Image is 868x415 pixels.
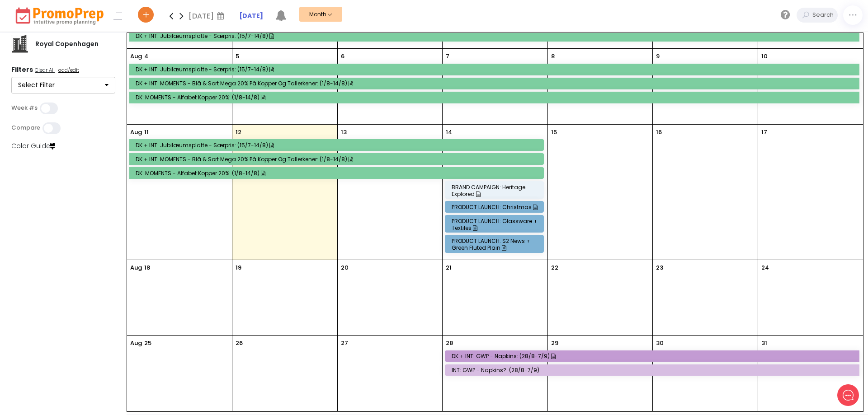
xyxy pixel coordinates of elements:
[452,367,856,373] div: INT: GWP - Napkins?: (28/8-7/9)
[136,33,856,39] div: DK + INT: Jubilæumsplatte - særpris: (15/7-14/8)
[136,80,856,87] div: DK + INT: MOMENTS - Blå & Sort Mega 20% på kopper og tallerkener: (1/8-14/8)
[299,7,342,22] button: Month
[57,66,81,75] a: add/edit
[130,339,142,348] p: Aug
[761,128,767,137] p: 17
[551,263,558,272] p: 22
[29,39,105,49] div: Royal Copenhagen
[136,156,540,163] div: DK + INT: MOMENTS - Blå & Sort Mega 20% på kopper og tallerkener: (1/8-14/8)
[130,128,142,137] p: Aug
[11,35,29,53] img: company.png
[53,114,71,121] span: 1h ago
[341,263,349,272] p: 20
[239,11,263,21] a: [DATE]
[19,114,51,122] div: PromoPrep •
[136,94,856,101] div: DK: MOMENTS - Alfabet kopper 20%: (1/8-14/8)
[452,218,540,231] div: PRODUCT LAUNCH: Glassware + Textiles
[656,128,662,137] p: 16
[837,384,859,406] iframe: gist-messenger-bubble-iframe
[19,103,158,112] div: Attachment
[656,339,664,348] p: 30
[11,65,33,74] strong: Filters
[136,66,856,73] div: DK + INT: Jubilæumsplatte - særpris: (15/7-14/8)
[551,128,557,137] p: 15
[16,84,146,93] h2: Recent conversations
[656,263,663,272] p: 23
[341,128,347,137] p: 13
[341,339,348,348] p: 27
[144,52,148,61] p: 4
[446,263,452,272] p: 21
[11,124,40,131] label: Compare
[136,170,540,177] div: DK: MOMENTS - Alfabet kopper 20%: (1/8-14/8)
[11,77,115,94] button: Select Filter
[75,316,114,322] span: We run on Gist
[452,204,540,210] div: PRODUCT LAUNCH: Christmas
[58,66,79,74] u: add/edit
[810,8,838,23] input: Search
[761,263,769,272] p: 24
[11,141,55,150] a: Color Guide
[146,85,165,91] span: See all
[341,52,344,61] p: 6
[14,137,167,155] button: New conversation
[130,263,142,272] p: Aug
[656,52,660,61] p: 9
[446,339,453,348] p: 28
[130,52,142,61] p: Aug
[14,53,167,68] h2: What can we do to help?
[761,52,768,61] p: 10
[189,9,227,23] div: [DATE]
[144,263,150,272] p: 18
[236,52,239,61] p: 5
[14,37,167,51] h1: Hello [PERSON_NAME]!
[446,52,449,61] p: 7
[551,52,555,61] p: 8
[11,104,38,112] label: Week #s
[144,339,151,348] p: 25
[136,142,540,149] div: DK + INT: Jubilæumsplatte - særpris: (15/7-14/8)
[446,128,452,137] p: 14
[236,128,241,137] p: 12
[551,339,558,348] p: 29
[7,96,174,130] div: Attachment PromoPrep•1h ago
[452,184,540,197] div: BRAND CAMPAIGN: Heritage Explored
[236,339,243,348] p: 26
[236,263,241,272] p: 19
[452,238,540,251] div: PRODUCT LAUNCH: S2 news + Green Fluted Plain
[761,339,767,348] p: 31
[58,142,108,149] span: New conversation
[144,128,149,137] p: 11
[452,353,856,359] div: DK + INT: GWP - Napkins: (28/8-7/9)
